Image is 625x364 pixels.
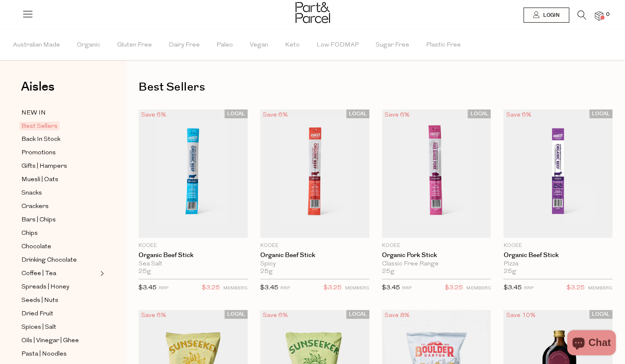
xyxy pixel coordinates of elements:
[21,282,98,292] a: Spreads | Honey
[21,161,98,172] a: Gifts | Hampers
[21,188,42,198] span: Snacks
[21,349,98,359] a: Pasta | Noodles
[503,268,516,276] span: 25g
[260,268,273,276] span: 25g
[260,252,369,259] a: Organic Beef Stick
[503,109,612,238] img: Organic Beef Stick
[21,322,98,333] a: Spices | Salt
[21,228,98,239] a: Chips
[260,260,369,268] div: Spicy
[77,31,100,60] span: Organic
[402,286,412,291] small: RRP
[21,148,56,158] span: Promotions
[346,310,369,319] span: LOCAL
[21,335,98,346] a: Oils | Vinegar | Ghee
[466,286,491,291] small: MEMBERS
[285,31,300,60] span: Keto
[523,286,533,291] small: RRP
[21,201,98,212] a: Crackers
[21,336,79,346] span: Oils | Vinegar | Ghee
[503,285,521,291] span: $3.45
[324,283,342,294] span: $3.25
[503,252,612,259] a: Organic Beef Stick
[445,283,463,294] span: $3.25
[346,109,369,118] span: LOCAL
[376,31,409,60] span: Sugar Free
[382,310,412,321] div: Save 8%
[169,31,200,60] span: Dairy Free
[21,215,98,225] a: Bars | Chips
[21,268,98,279] a: Coffee | Tea
[541,12,560,19] span: Login
[503,242,612,250] p: KOOEE
[139,242,248,250] p: KOOEE
[21,148,98,158] a: Promotions
[21,229,38,239] span: Chips
[21,242,51,252] span: Chocolate
[139,260,248,268] div: Sea Salt
[382,109,412,121] div: Save 6%
[21,81,55,101] a: Aisles
[21,134,98,145] a: Back In Stock
[139,78,612,97] h1: Best Sellers
[567,283,585,294] span: $3.25
[225,109,248,118] span: LOCAL
[260,285,278,291] span: $3.45
[595,11,603,20] a: 0
[98,268,104,278] button: Expand/Collapse Coffee | Tea
[21,296,58,306] span: Seeds | Nuts
[21,174,98,185] a: Muesli | Oats
[139,310,169,321] div: Save 6%
[565,330,618,357] inbox-online-store-chat: Shopify online store chat
[426,31,461,60] span: Plastic Free
[382,260,491,268] div: Classic Free Range
[139,252,248,259] a: Organic Beef Stick
[382,109,491,238] img: Organic Pork Stick
[21,255,77,265] span: Drinking Chocolate
[604,11,612,18] span: 0
[21,282,69,292] span: Spreads | Honey
[21,255,98,265] a: Drinking Chocolate
[21,175,58,185] span: Muesli | Oats
[503,109,533,121] div: Save 6%
[117,31,152,60] span: Gluten Free
[139,109,248,238] img: Organic Beef Stick
[225,310,248,319] span: LOCAL
[139,109,169,121] div: Save 6%
[19,122,60,130] span: Best Sellers
[316,31,359,60] span: Low FODMAP
[523,8,569,23] a: Login
[382,242,491,250] p: KOOEE
[21,161,67,172] span: Gifts | Hampers
[21,309,53,319] span: Dried Fruit
[382,252,491,259] a: Organic Pork Stick
[21,202,49,212] span: Crackers
[250,31,268,60] span: Vegan
[503,310,538,321] div: Save 10%
[21,309,98,319] a: Dried Fruit
[21,188,98,198] a: Snacks
[21,121,98,131] a: Best Sellers
[159,286,168,291] small: RRP
[139,285,157,291] span: $3.45
[468,109,491,118] span: LOCAL
[260,109,369,238] img: Organic Beef Stick
[21,108,98,118] a: NEW IN
[21,349,67,359] span: Pasta | Noodles
[13,31,60,60] span: Australian Made
[21,135,60,145] span: Back In Stock
[589,310,612,319] span: LOCAL
[589,109,612,118] span: LOCAL
[382,285,400,291] span: $3.45
[260,242,369,250] p: KOOEE
[588,286,612,291] small: MEMBERS
[260,109,290,121] div: Save 6%
[202,283,220,294] span: $3.25
[280,286,290,291] small: RRP
[21,322,56,333] span: Spices | Salt
[345,286,369,291] small: MEMBERS
[21,108,46,118] span: NEW IN
[296,2,330,23] img: Part&Parcel
[21,295,98,306] a: Seeds | Nuts
[21,269,56,279] span: Coffee | Tea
